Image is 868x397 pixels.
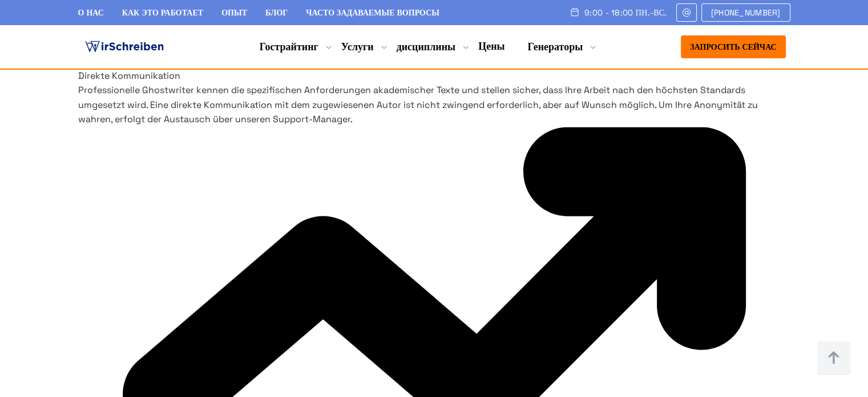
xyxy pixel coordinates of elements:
[221,7,247,18] a: Опыт
[701,3,790,22] a: [PHONE_NUMBER]
[83,38,166,55] img: логотип ghostwriter-austria
[527,40,583,53] font: Генераторы
[78,69,790,83] h3: Direkte Kommunikation
[711,7,781,18] font: [PHONE_NUMBER]
[690,42,776,52] font: Запросить сейчас
[260,40,318,54] a: Гострайтинг
[306,7,439,18] a: Часто задаваемые вопросы
[122,7,203,18] a: Как это работает
[78,7,104,18] a: О нас
[397,40,455,54] a: дисциплины
[584,7,667,18] font: 9:00 - 18:00 Пн.-Вс.
[265,7,288,18] a: Блог
[397,40,455,53] font: дисциплины
[341,40,374,53] font: Услуги
[681,35,785,58] button: Запросить сейчас
[817,341,851,375] img: верх на пуговицах
[260,40,318,53] font: Гострайтинг
[341,40,374,54] a: Услуги
[570,7,580,17] img: Расписание
[681,8,692,17] img: Электронная почта
[78,83,790,127] p: Professionelle Ghostwriter kennen die spezifischen Anforderungen akademischer Texte und stellen s...
[478,39,504,53] a: Цены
